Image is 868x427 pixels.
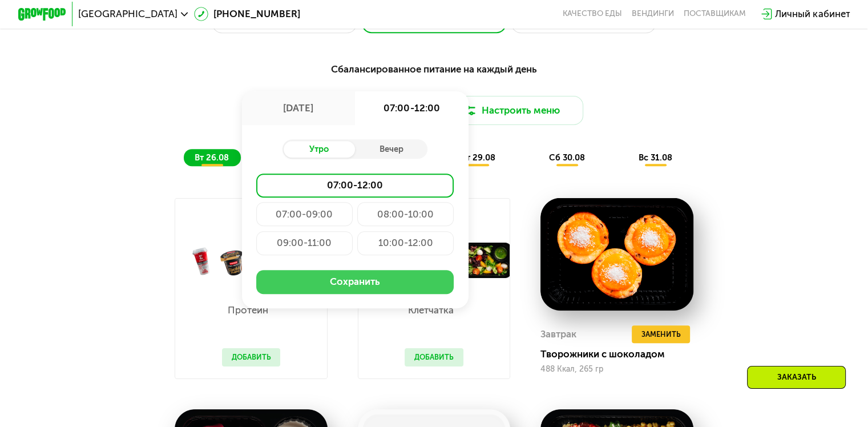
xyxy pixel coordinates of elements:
button: Сохранить [256,270,454,294]
div: 08:00-10:00 [357,202,454,226]
div: 09:00-11:00 [256,231,353,255]
a: Качество еды [563,9,622,19]
span: сб 30.08 [549,152,585,163]
span: [GEOGRAPHIC_DATA] [78,9,177,19]
button: Добавить [222,348,281,366]
div: 07:00-12:00 [355,91,469,125]
div: Заказать [747,366,846,389]
div: 07:00-09:00 [256,202,353,226]
div: Завтрак [540,325,576,344]
div: Сбалансированное питание на каждый день [77,62,791,76]
span: Заменить [641,328,680,340]
div: 10:00-12:00 [357,231,454,255]
button: Заменить [632,325,691,344]
div: поставщикам [684,9,746,19]
div: Вечер [355,141,427,158]
div: Творожники с шоколадом [540,348,703,360]
button: Добавить [405,348,463,366]
span: вс 31.08 [639,152,672,163]
span: вт 26.08 [195,152,229,163]
div: 07:00-12:00 [256,174,454,198]
a: Вендинги [632,9,674,19]
div: Личный кабинет [775,7,850,21]
a: [PHONE_NUMBER] [194,7,300,21]
div: [DATE] [242,91,356,125]
div: 488 Ккал, 265 гр [540,365,693,374]
p: Протеин [222,305,275,315]
button: Настроить меню [439,96,584,125]
p: Клетчатка [405,305,458,315]
span: пт 29.08 [460,152,495,163]
div: Утро [282,141,355,158]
